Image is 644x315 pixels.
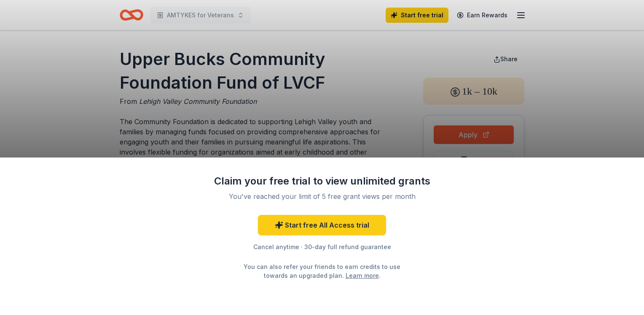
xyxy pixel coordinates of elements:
div: Claim your free trial to view unlimited grants [212,174,432,188]
div: Cancel anytime · 30-day full refund guarantee [212,242,432,252]
div: You've reached your limit of 5 free grant views per month [223,191,421,201]
div: You can also refer your friends to earn credits to use towards an upgraded plan. . [236,262,408,280]
a: Start free All Access trial [258,215,386,235]
a: Learn more [346,271,379,280]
